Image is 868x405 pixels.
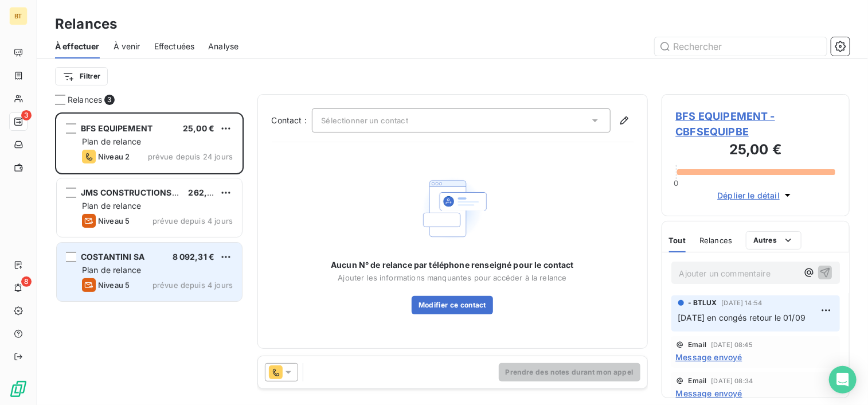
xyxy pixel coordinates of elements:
span: prévue depuis 4 jours [153,281,233,290]
span: Niveau 5 [98,216,130,225]
span: Tout [669,236,686,245]
span: Niveau 5 [98,281,130,290]
span: [DATE] en congés retour le 01/09 [678,313,806,322]
span: Aucun N° de relance par téléphone renseigné pour le contact [331,259,574,271]
span: prévue depuis 4 jours [153,216,233,225]
span: BFS EQUIPEMENT [81,123,153,133]
span: Email [689,341,707,348]
span: Plan de relance [82,201,141,211]
button: Déplier le détail [714,189,797,202]
h3: Relances [55,14,117,34]
span: Plan de relance [82,137,141,146]
span: [DATE] 14:54 [722,299,763,306]
span: 8 [21,277,32,287]
div: BT [9,7,28,25]
span: Message envoyé [676,351,742,363]
span: Déplier le détail [717,189,780,201]
span: COSTANTINI SA [81,252,144,262]
span: À effectuer [55,41,100,52]
span: Relances [68,94,102,106]
img: Empty state [416,172,489,246]
span: Ajouter les informations manquantes pour accéder à la relance [338,273,566,282]
span: 3 [104,95,115,105]
label: Contact : [272,115,312,126]
span: Niveau 2 [98,152,130,161]
span: Relances [699,236,732,245]
div: grid [55,112,244,405]
span: Analyse [208,41,238,52]
span: Effectuées [154,41,195,52]
span: BFS EQUIPEMENT - CBFSEQUIPBE [676,108,836,139]
span: Message envoyé [676,387,742,399]
span: JMS CONSTRUCTIONS SUCC SARL [81,188,219,197]
span: Sélectionner un contact [322,116,408,125]
span: 8 092,31 € [173,252,215,262]
button: Modifier ce contact [412,296,493,314]
img: Logo LeanPay [9,380,28,398]
span: Plan de relance [82,265,141,275]
button: Filtrer [55,67,108,85]
span: 3 [21,110,32,120]
input: Rechercher [655,37,827,56]
span: À venir [114,41,140,52]
span: [DATE] 08:45 [711,341,753,348]
span: 25,00 € [183,123,214,133]
span: 0 [674,178,678,188]
button: Autres [746,231,801,250]
span: Email [689,377,707,384]
span: 262,08 € [188,188,225,197]
span: prévue depuis 24 jours [148,152,233,161]
button: Prendre des notes durant mon appel [499,363,640,381]
h3: 25,00 € [676,139,836,162]
span: [DATE] 08:34 [711,377,753,384]
div: Open Intercom Messenger [829,366,857,394]
span: - BTLUX [689,298,717,308]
